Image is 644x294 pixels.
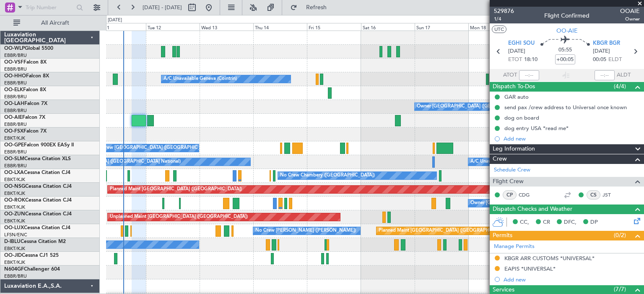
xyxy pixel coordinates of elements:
[4,253,59,258] a: OO-JIDCessna CJ1 525
[620,15,640,23] span: Owner
[593,39,620,48] span: KBGR BGR
[602,191,621,199] a: JST
[4,135,25,141] a: EBKT/KJK
[493,177,524,187] span: Flight Crew
[519,191,538,199] a: CDG
[590,218,598,227] span: DP
[504,104,627,111] div: send pax /crew address to Universal once known
[4,184,25,189] span: OO-NSG
[494,7,514,15] span: 529876
[493,154,507,164] span: Crew
[4,60,47,65] a: OO-VSFFalcon 8X
[4,115,45,120] a: OO-AIEFalcon 7X
[468,23,522,31] div: Mon 18
[4,253,22,258] span: OO-JID
[255,225,356,237] div: No Crew [PERSON_NAME] ([PERSON_NAME])
[4,60,23,65] span: OO-VSF
[493,144,535,154] span: Leg Information
[503,71,517,79] span: ATOT
[544,11,589,20] div: Flight Confirmed
[4,259,25,266] a: EBKT/KJK
[4,184,72,189] a: OO-NSGCessna Citation CJ4
[200,23,253,31] div: Wed 13
[519,70,539,80] input: --:--
[4,212,72,217] a: OO-ZUNCessna Citation CJ4
[379,225,511,237] div: Planned Maint [GEOGRAPHIC_DATA] ([GEOGRAPHIC_DATA])
[504,135,640,142] div: Add new
[253,23,307,31] div: Thu 14
[493,231,512,240] span: Permits
[4,46,53,51] a: OO-WLPGlobal 5500
[614,82,626,91] span: (4/4)
[492,26,506,33] button: UTC
[470,156,626,168] div: A/C Unavailable [GEOGRAPHIC_DATA] ([GEOGRAPHIC_DATA] National)
[4,273,27,279] a: EBBR/BRU
[614,231,626,240] span: (0/2)
[543,218,550,227] span: CR
[143,4,182,11] span: [DATE] - [DATE]
[4,107,27,114] a: EBBR/BRU
[4,204,25,210] a: EBKT/KJK
[558,46,572,54] span: 05:55
[504,276,640,283] div: Add new
[4,156,71,161] a: OO-SLMCessna Citation XLS
[617,71,631,79] span: ALDT
[4,267,24,272] span: N604GF
[4,170,24,175] span: OO-LXA
[556,26,578,35] span: OO-AIE
[417,100,552,113] div: Owner [GEOGRAPHIC_DATA] ([GEOGRAPHIC_DATA] National)
[4,87,23,92] span: OO-ELK
[4,232,27,238] a: LFSN/ENC
[504,265,556,272] div: EAPIS *UNIVERSAL*
[593,47,610,56] span: [DATE]
[4,163,27,169] a: EBBR/BRU
[4,225,24,230] span: OO-LUX
[361,23,415,31] div: Sat 16
[494,15,514,23] span: 1/4
[4,245,25,252] a: EBKT/KJK
[9,16,91,30] button: All Aircraft
[4,239,66,244] a: D-IBLUCessna Citation M2
[22,20,88,26] span: All Aircraft
[4,101,24,106] span: OO-LAH
[4,225,70,230] a: OO-LUXCessna Citation CJ4
[524,56,538,64] span: 18:10
[4,80,27,86] a: EBBR/BRU
[493,82,535,92] span: Dispatch To-Dos
[4,74,49,79] a: OO-HHOFalcon 8X
[4,74,26,79] span: OO-HHO
[4,198,25,203] span: OO-ROK
[4,66,27,72] a: EBBR/BRU
[614,285,626,294] span: (7/7)
[108,17,122,24] div: [DATE]
[620,7,640,15] span: OOAIE
[4,87,46,92] a: OO-ELKFalcon 8X
[307,23,361,31] div: Fri 15
[40,156,181,168] div: No Crew [GEOGRAPHIC_DATA] ([GEOGRAPHIC_DATA] National)
[508,39,535,48] span: EGHI SOU
[110,183,242,196] div: Planned Maint [GEOGRAPHIC_DATA] ([GEOGRAPHIC_DATA])
[286,1,337,14] button: Refresh
[493,205,572,214] span: Dispatch Checks and Weather
[92,23,145,31] div: Mon 11
[415,23,468,31] div: Sun 17
[494,243,535,251] a: Manage Permits
[4,190,25,197] a: EBKT/KJK
[26,1,74,14] input: Trip Number
[503,190,517,199] div: CP
[4,115,22,120] span: OO-AIE
[4,239,21,244] span: D-IBLU
[504,93,529,100] div: GAR auto
[299,5,334,10] span: Refresh
[494,166,530,174] a: Schedule Crew
[508,56,522,64] span: ETOT
[520,218,529,227] span: CC,
[4,156,24,161] span: OO-SLM
[4,129,47,134] a: OO-FSXFalcon 7X
[4,176,25,183] a: EBKT/KJK
[4,101,47,106] a: OO-LAHFalcon 7X
[504,255,595,262] div: KBGR ARR CUSTOMS *UNIVERSAL*
[4,129,23,134] span: OO-FSX
[146,23,200,31] div: Tue 12
[94,142,234,154] div: No Crew [GEOGRAPHIC_DATA] ([GEOGRAPHIC_DATA] National)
